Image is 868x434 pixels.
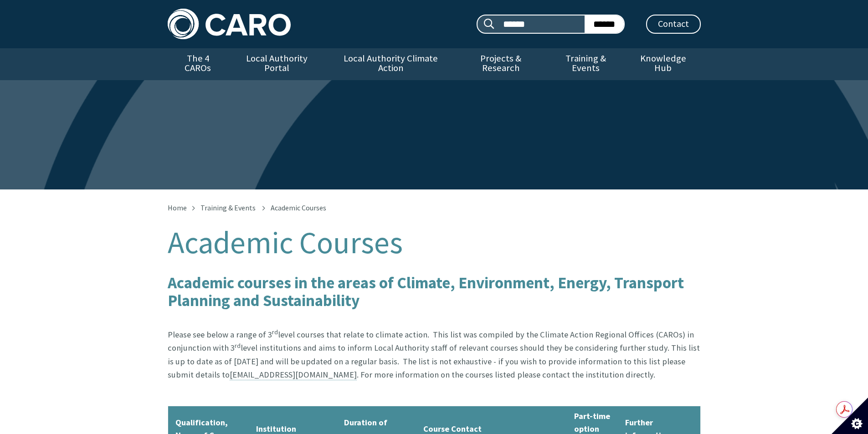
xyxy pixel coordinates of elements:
[326,48,456,80] a: Local Authority Climate Action
[456,48,546,80] a: Projects & Research
[230,369,357,380] a: [EMAIL_ADDRESS][DOMAIN_NAME]
[646,15,701,34] a: Contact
[423,424,482,434] strong: Course Contact
[272,328,278,336] sup: rd
[228,48,326,80] a: Local Authority Portal
[271,203,326,212] span: Academic Courses
[235,342,241,350] sup: rd
[546,48,626,80] a: Training & Events
[168,272,684,311] b: Academic courses in the areas of Climate, Environment, Energy, Transport Planning and Sustainability
[832,398,868,434] button: Set cookie preferences
[200,203,256,212] a: Training & Events
[168,203,187,212] a: Home
[168,226,701,260] h1: Academic Courses
[256,424,296,434] strong: Institution
[626,48,700,80] a: Knowledge Hub
[168,315,701,395] p: Please see below a range of 3 level courses that relate to climate action. This list was compiled...
[168,9,291,39] img: Caro logo
[168,48,228,80] a: The 4 CAROs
